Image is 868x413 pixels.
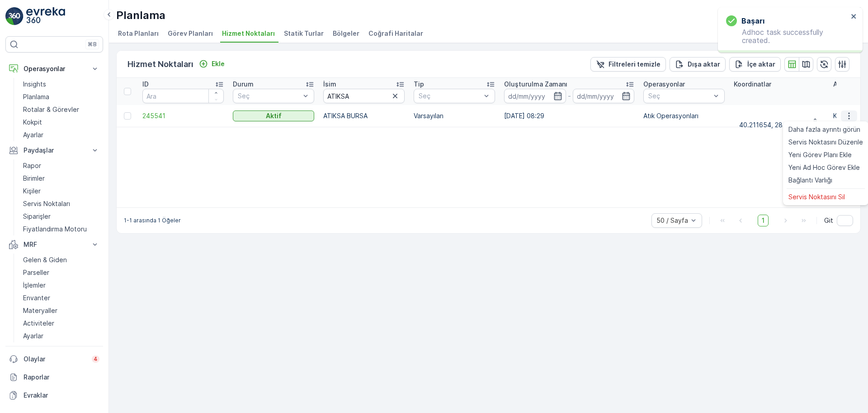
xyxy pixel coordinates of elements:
[195,58,228,69] button: Ekle
[23,130,43,139] p: Ayarlar
[116,8,165,23] p: Planlama
[785,149,867,161] a: Yeni Görev Planı Ekle
[23,319,54,328] p: Activiteler
[26,7,65,25] img: logo_light-DOdMpM7g.png
[788,192,845,202] span: Servis Noktasını Sil
[788,138,863,147] span: Servis Noktasını Düzenle
[24,64,85,73] p: Operasyonlar
[212,59,225,68] p: Ekle
[19,78,103,91] a: Insights
[23,92,49,101] p: Planlama
[23,268,49,277] p: Parseller
[19,223,103,235] a: Fiyatlandırma Motoru
[23,225,87,234] p: Fiyatlandırma Motoru
[5,386,103,404] a: Evraklar
[19,317,103,330] a: Activiteler
[284,29,324,38] span: Statik Turlar
[851,13,857,21] button: close
[785,123,867,136] a: Daha fazla ayrıntı görün
[5,7,24,25] img: logo
[19,116,103,129] a: Kokpit
[19,304,103,317] a: Materyaller
[24,373,99,382] p: Raporlar
[5,368,103,386] a: Raporlar
[788,163,860,172] span: Yeni Ad Hoc Görev Ekle
[23,281,46,290] p: İşlemler
[729,57,781,72] button: İçe aktar
[142,89,224,103] input: Ara
[747,60,775,69] p: İçe aktar
[590,57,666,72] button: Filtreleri temizle
[23,199,70,208] p: Servis Noktaları
[414,80,424,89] p: Tip
[19,279,103,292] a: İşlemler
[741,15,764,26] h3: başarı
[500,105,639,127] td: [DATE] 08:29
[23,306,57,315] p: Materyaller
[127,58,193,71] p: Hizmet Noktaları
[323,89,405,103] input: Ara
[785,161,867,174] a: Yeni Ad Hoc Görev Ekle
[734,109,824,123] button: 40.211654, 28.790175
[142,111,224,120] a: 245541
[94,355,98,363] p: 4
[222,29,275,38] span: Hizmet Noktaları
[19,330,103,342] a: Ayarlar
[5,235,103,254] button: MRF
[19,103,103,116] a: Rotalar & Görevler
[788,150,852,159] span: Yeni Görev Planı Ekle
[233,110,314,121] button: Aktif
[23,331,43,341] p: Ayarlar
[124,112,131,120] div: Toggle Row Selected
[824,216,833,225] span: Git
[23,212,51,221] p: Siparişler
[19,254,103,266] a: Gelen & Giden
[23,293,50,303] p: Envanter
[5,350,103,368] a: Olaylar4
[124,217,181,224] p: 1-1 arasında 1 Öğeler
[323,111,405,120] p: ATIKSA BURSA
[788,176,832,185] span: Bağlantı Varlığı
[758,215,769,226] span: 1
[19,172,103,185] a: Birimler
[504,89,566,103] input: dd/mm/yyyy
[19,91,103,103] a: Planlama
[726,28,848,44] p: Adhoc task successfully created.
[609,60,660,69] p: Filtreleri temizle
[788,125,860,134] span: Daha fazla ayrıntı görün
[88,41,97,48] p: ⌘B
[168,29,213,38] span: Görev Planları
[368,29,423,38] span: Coğrafi Haritalar
[238,91,300,101] p: Seç
[19,129,103,141] a: Ayarlar
[19,210,103,223] a: Siparişler
[414,111,495,120] p: Varsayılan
[323,80,336,89] p: İsim
[504,80,567,89] p: Oluşturulma Zamanı
[419,91,481,101] p: Seç
[688,60,720,69] p: Dışa aktar
[23,118,42,127] p: Kokpit
[266,111,282,120] p: Aktif
[5,60,103,78] button: Operasyonlar
[19,185,103,197] a: Kişiler
[118,29,159,38] span: Rota Planları
[24,146,85,155] p: Paydaşlar
[643,80,685,89] p: Operasyonlar
[573,89,635,103] input: dd/mm/yyyy
[734,80,771,89] p: Koordinatlar
[568,91,571,101] p: -
[648,91,711,101] p: Seç
[23,174,45,183] p: Birimler
[19,266,103,279] a: Parseller
[142,80,149,89] p: ID
[19,197,103,210] a: Servis Noktaları
[19,159,103,172] a: Rapor
[833,80,852,89] p: Adres
[785,136,867,149] a: Servis Noktasını Düzenle
[24,391,99,400] p: Evraklar
[233,80,254,89] p: Durum
[670,57,726,72] button: Dışa aktar
[24,355,86,364] p: Olaylar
